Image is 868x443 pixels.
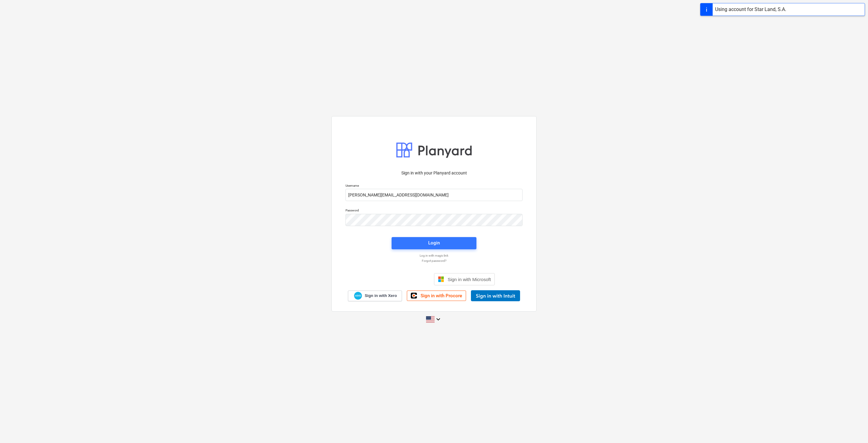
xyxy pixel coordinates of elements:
div: Using account for Star Land, S.A. [715,6,786,13]
img: Microsoft logo [438,276,444,282]
img: Xero logo [354,292,362,300]
span: Sign in with Procore [421,293,462,298]
a: Log in with magic link [342,254,526,258]
button: Login [392,237,476,249]
input: Username [345,189,523,201]
iframe: Sign in with Google Button [370,273,432,286]
a: Sign in with Xero [348,291,402,301]
a: Forgot password? [342,259,526,263]
p: Username [345,184,523,189]
p: Password [345,208,523,214]
a: Sign in with Procore [407,291,466,301]
span: Sign in with Xero [365,293,397,298]
div: Login [428,239,440,247]
i: keyboard_arrow_down [435,316,442,323]
span: Sign in with Microsoft [448,277,491,282]
p: Sign in with your Planyard account [345,170,523,176]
